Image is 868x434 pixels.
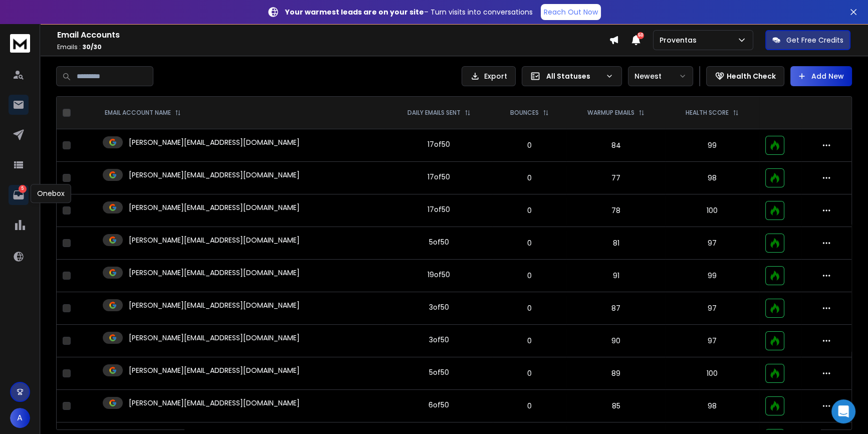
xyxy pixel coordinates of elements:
span: 30 / 30 [82,43,102,51]
td: 77 [566,162,666,194]
td: 98 [666,162,759,194]
div: 5 of 50 [429,237,449,247]
p: Reach Out Now [544,7,598,17]
td: 89 [566,357,666,390]
p: Emails : [57,43,609,51]
div: 5 of 50 [429,367,449,377]
div: 3 of 50 [429,302,449,312]
td: 98 [666,390,759,422]
td: 87 [566,292,666,325]
p: [PERSON_NAME][EMAIL_ADDRESS][DOMAIN_NAME] [129,365,300,375]
button: Health Check [706,66,784,86]
p: Health Check [727,71,776,81]
div: 6 of 50 [428,400,449,410]
td: 85 [566,390,666,422]
div: 3 of 50 [429,335,449,345]
p: BOUNCES [510,109,539,117]
p: – Turn visits into conversations [285,7,533,17]
a: Reach Out Now [541,4,601,20]
button: A [10,408,30,428]
p: HEALTH SCORE [686,109,729,117]
td: 78 [566,194,666,227]
div: EMAIL ACCOUNT NAME [105,109,181,117]
td: 97 [666,227,759,260]
p: [PERSON_NAME][EMAIL_ADDRESS][DOMAIN_NAME] [129,170,300,180]
td: 90 [566,325,666,357]
p: All Statuses [546,71,601,81]
h1: Email Accounts [57,29,609,41]
p: [PERSON_NAME][EMAIL_ADDRESS][DOMAIN_NAME] [129,137,300,147]
p: [PERSON_NAME][EMAIL_ADDRESS][DOMAIN_NAME] [129,398,300,408]
p: 0 [499,368,561,378]
p: 0 [499,303,561,313]
button: Export [462,66,516,86]
div: 17 of 50 [427,204,450,214]
p: 0 [499,140,561,150]
button: Get Free Credits [765,30,850,50]
p: [PERSON_NAME][EMAIL_ADDRESS][DOMAIN_NAME] [129,300,300,310]
button: Add New [790,66,852,86]
p: 0 [499,238,561,248]
div: 19 of 50 [427,270,450,280]
p: [PERSON_NAME][EMAIL_ADDRESS][DOMAIN_NAME] [129,333,300,343]
td: 99 [666,260,759,292]
p: [PERSON_NAME][EMAIL_ADDRESS][DOMAIN_NAME] [129,202,300,212]
p: [PERSON_NAME][EMAIL_ADDRESS][DOMAIN_NAME] [129,235,300,245]
p: 0 [499,173,561,183]
p: 0 [499,205,561,215]
strong: Your warmest leads are on your site [285,7,424,17]
span: 50 [637,32,644,39]
p: 0 [499,401,561,411]
div: 17 of 50 [427,139,450,149]
td: 81 [566,227,666,260]
td: 99 [666,129,759,162]
td: 97 [666,292,759,325]
td: 100 [666,357,759,390]
td: 84 [566,129,666,162]
td: 100 [666,194,759,227]
p: Proventas [660,35,701,45]
p: 5 [19,185,27,193]
div: Onebox [31,184,71,203]
div: 17 of 50 [427,172,450,182]
img: logo [10,34,30,53]
a: 5 [9,185,29,205]
p: 0 [499,271,561,281]
div: Open Intercom Messenger [831,399,855,423]
button: Newest [628,66,693,86]
p: WARMUP EMAILS [587,109,634,117]
p: 0 [499,336,561,346]
p: [PERSON_NAME][EMAIL_ADDRESS][DOMAIN_NAME] [129,268,300,278]
td: 97 [666,325,759,357]
p: Get Free Credits [786,35,843,45]
p: DAILY EMAILS SENT [407,109,461,117]
td: 91 [566,260,666,292]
